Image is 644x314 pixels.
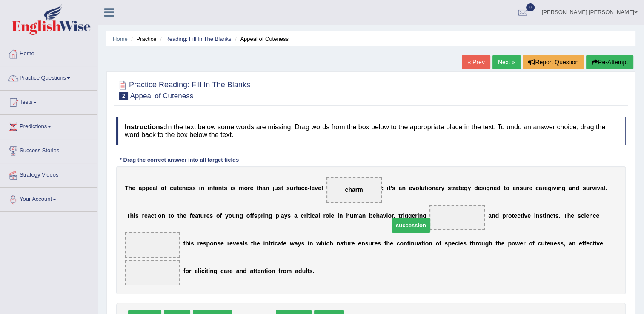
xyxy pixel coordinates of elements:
[539,185,542,191] b: a
[552,185,553,191] b: i
[189,240,191,247] b: i
[191,240,194,247] b: s
[154,212,156,219] b: t
[536,212,540,219] b: n
[516,185,520,191] b: n
[246,212,250,219] b: o
[527,212,531,219] b: e
[198,212,200,219] b: t
[0,66,97,88] a: Practice Questions
[250,185,253,191] b: e
[185,240,189,247] b: h
[257,240,260,247] b: e
[306,212,308,219] b: i
[216,212,220,219] b: o
[558,212,560,219] b: .
[199,185,200,191] b: i
[398,212,401,219] b: t
[448,185,451,191] b: s
[239,212,243,219] b: g
[281,240,283,247] b: t
[304,212,306,219] b: r
[310,185,312,191] b: l
[350,212,354,219] b: u
[418,212,419,219] b: i
[421,185,425,191] b: u
[225,212,229,219] b: y
[547,212,550,219] b: n
[304,185,308,191] b: e
[158,212,162,219] b: o
[281,185,283,191] b: t
[146,185,149,191] b: p
[548,185,552,191] b: g
[156,185,157,191] b: l
[490,185,494,191] b: n
[177,185,179,191] b: t
[562,185,566,191] b: g
[398,185,402,191] b: a
[183,240,186,247] b: t
[401,212,403,219] b: r
[169,212,171,219] b: t
[173,185,177,191] b: u
[345,186,363,193] span: charm
[200,212,204,219] b: u
[586,55,633,69] button: Re-Attempt
[232,212,236,219] b: u
[142,212,144,219] b: r
[126,212,130,219] b: T
[596,212,599,219] b: e
[200,240,203,247] b: e
[486,185,490,191] b: g
[113,36,128,42] a: Home
[593,212,596,219] b: c
[236,212,240,219] b: n
[506,185,509,191] b: o
[204,212,206,219] b: r
[200,185,204,191] b: n
[265,212,269,219] b: n
[523,185,527,191] b: u
[266,185,269,191] b: n
[170,212,174,219] b: o
[534,212,536,219] b: i
[0,42,97,63] a: Home
[186,185,189,191] b: e
[484,185,486,191] b: i
[149,185,153,191] b: e
[359,212,362,219] b: a
[269,212,272,219] b: g
[283,240,286,247] b: e
[508,212,512,219] b: o
[311,185,315,191] b: e
[253,240,257,247] b: h
[281,212,284,219] b: a
[0,163,97,185] a: Strategy Videos
[179,185,182,191] b: e
[329,212,331,219] b: l
[575,185,579,191] b: d
[290,185,294,191] b: u
[428,185,432,191] b: o
[326,177,382,203] span: Drop target
[244,185,248,191] b: o
[227,240,229,247] b: r
[262,185,266,191] b: a
[376,212,380,219] b: h
[464,185,468,191] b: g
[474,185,478,191] b: d
[139,185,142,191] b: a
[125,232,180,258] span: Drop target
[144,212,148,219] b: e
[383,212,386,219] b: v
[586,185,590,191] b: u
[170,185,173,191] b: c
[526,3,535,11] span: 0
[248,185,250,191] b: r
[504,185,506,191] b: t
[544,185,548,191] b: e
[318,212,320,219] b: l
[197,240,199,247] b: r
[273,240,275,247] b: i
